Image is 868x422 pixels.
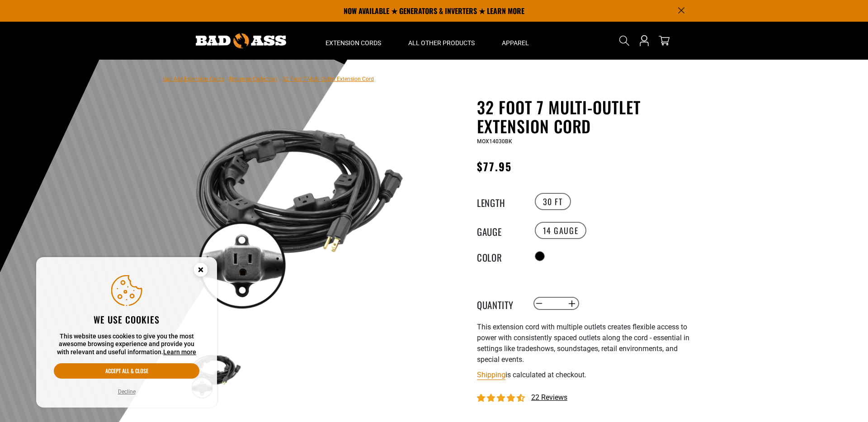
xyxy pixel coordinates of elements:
span: 22 reviews [531,393,567,402]
a: Bad Ass Extension Cords [163,76,224,82]
aside: Cookie Consent [36,257,217,408]
legend: Length [477,196,522,207]
summary: All Other Products [395,22,488,60]
span: 32 Foot 7 Multi-Outlet Extension Cord [283,76,374,82]
span: $77.95 [477,158,512,174]
legend: Color [477,250,522,262]
p: This website uses cookies to give you the most awesome browsing experience and provide you with r... [54,333,199,356]
nav: breadcrumbs [163,73,374,84]
summary: Apparel [488,22,542,60]
summary: Search [617,33,632,48]
label: 14 Gauge [535,222,587,239]
a: Return to Collection [229,76,277,82]
h1: 32 Foot 7 Multi-Outlet Extension Cord [477,98,698,136]
span: › [226,76,227,82]
a: Shipping [477,370,505,379]
span: Extension Cords [325,39,381,47]
div: is calculated at checkout. [477,369,698,381]
h2: We use cookies [54,314,199,325]
label: 30 FT [535,193,571,210]
img: black [189,99,407,317]
span: Apparel [502,39,529,47]
summary: Extension Cords [312,22,395,60]
label: Quantity [477,298,522,309]
button: Decline [115,387,138,396]
legend: Gauge [477,225,522,236]
a: Learn more [163,348,196,356]
span: 4.73 stars [477,394,527,403]
span: All Other Products [408,39,475,47]
button: Accept all & close [54,363,199,379]
span: MOX14030BK [477,138,512,145]
img: Bad Ass Extension Cords [196,33,286,48]
span: This extension cord with multiple outlets creates flexible access to power with consistently spac... [477,323,689,364]
span: › [279,76,281,82]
